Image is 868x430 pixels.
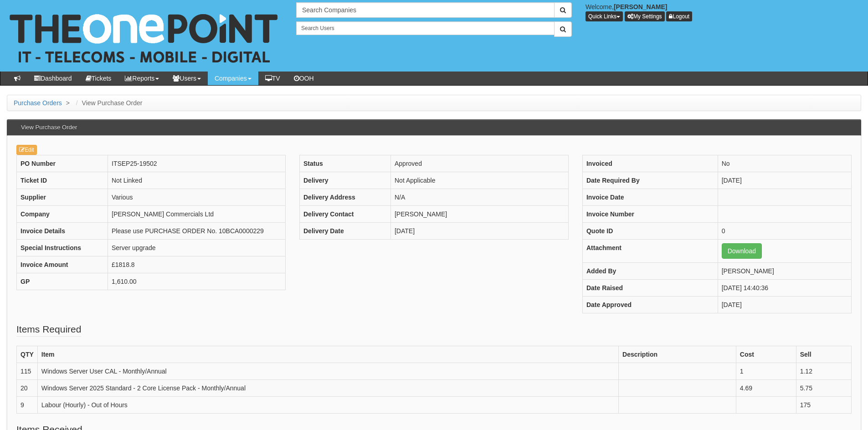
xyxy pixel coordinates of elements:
[108,223,286,240] td: Please use PURCHASE ORDER No. 10BCA0000229
[390,223,568,240] td: [DATE]
[390,206,568,223] td: [PERSON_NAME]
[299,155,390,172] th: Status
[390,172,568,189] td: Not Applicable
[718,263,851,280] td: [PERSON_NAME]
[736,380,796,397] td: 4.69
[37,397,618,414] td: Labour (Hourly) - Out of Hours
[582,189,718,206] th: Invoice Date
[17,206,108,223] th: Company
[299,189,390,206] th: Delivery Address
[37,380,618,397] td: Windows Server 2025 Standard - 2 Core License Pack - Monthly/Annual
[718,223,851,240] td: 0
[736,346,796,363] th: Cost
[582,206,718,223] th: Invoice Number
[718,172,851,189] td: [DATE]
[16,120,82,135] h3: View Purchase Order
[718,297,851,313] td: [DATE]
[586,11,623,21] button: Quick Links
[16,322,81,337] legend: Items Required
[582,280,718,297] th: Date Raised
[108,206,286,223] td: [PERSON_NAME] Commercials Ltd
[17,397,38,414] td: 9
[16,145,37,155] a: Edit
[258,72,287,85] a: TV
[796,346,851,363] th: Sell
[722,243,762,259] a: Download
[108,273,286,290] td: 1,610.00
[108,172,286,189] td: Not Linked
[718,280,851,297] td: [DATE] 14:40:36
[614,3,667,10] b: [PERSON_NAME]
[796,397,851,414] td: 175
[299,172,390,189] th: Delivery
[108,256,286,273] td: £1818.8
[582,263,718,280] th: Added By
[108,155,286,172] td: ITSEP25-19502
[64,99,72,107] span: >
[37,363,618,380] td: Windows Server User CAL - Monthly/Annual
[582,155,718,172] th: Invoiced
[796,380,851,397] td: 5.75
[37,346,618,363] th: Item
[17,240,108,256] th: Special Instructions
[17,380,38,397] td: 20
[17,223,108,240] th: Invoice Details
[718,155,851,172] td: No
[17,363,38,380] td: 115
[736,363,796,380] td: 1
[299,206,390,223] th: Delivery Contact
[17,346,38,363] th: QTY
[17,189,108,206] th: Supplier
[796,363,851,380] td: 1.12
[625,11,665,21] a: My Settings
[582,297,718,313] th: Date Approved
[390,155,568,172] td: Approved
[296,2,555,18] input: Search Companies
[108,189,286,206] td: Various
[74,98,143,107] li: View Purchase Order
[27,72,79,85] a: Dashboard
[118,72,166,85] a: Reports
[619,346,736,363] th: Description
[17,155,108,172] th: PO Number
[666,11,692,21] a: Logout
[108,240,286,256] td: Server upgrade
[287,72,321,85] a: OOH
[579,2,868,21] div: Welcome,
[582,240,718,263] th: Attachment
[582,223,718,240] th: Quote ID
[17,273,108,290] th: GP
[208,72,258,85] a: Companies
[166,72,208,85] a: Users
[79,72,118,85] a: Tickets
[390,189,568,206] td: N/A
[296,21,555,35] input: Search Users
[14,99,62,107] a: Purchase Orders
[17,256,108,273] th: Invoice Amount
[299,223,390,240] th: Delivery Date
[582,172,718,189] th: Date Required By
[17,172,108,189] th: Ticket ID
